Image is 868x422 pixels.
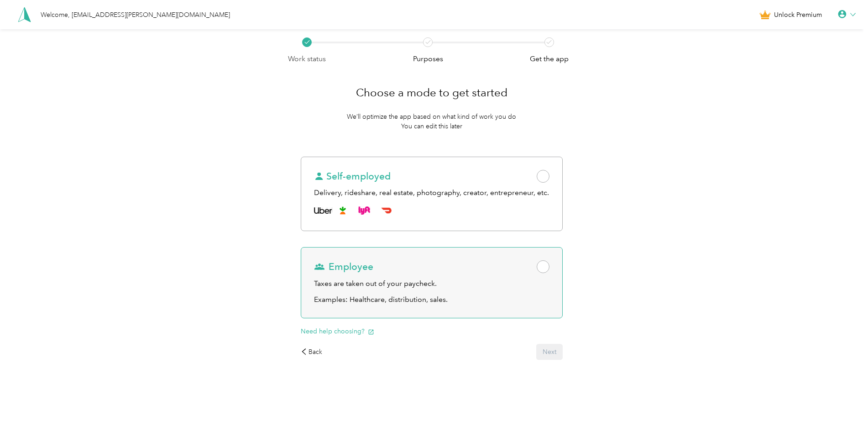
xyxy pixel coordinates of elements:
div: Welcome, [EMAIL_ADDRESS][PERSON_NAME][DOMAIN_NAME] [41,10,230,20]
p: Purposes [413,53,443,65]
span: Employee [314,260,373,273]
p: Examples: Healthcare, distribution, sales. [314,294,550,306]
p: Get the app [530,53,569,65]
p: We’ll optimize the app based on what kind of work you do [347,112,516,121]
div: Back [301,347,323,357]
span: Unlock Premium [774,10,822,20]
span: Self-employed [314,170,391,183]
p: You can edit this later [401,121,462,131]
p: Work status [288,53,326,65]
iframe: Everlance-gr Chat Button Frame [817,371,868,422]
div: Delivery, rideshare, real estate, photography, creator, entrepreneur, etc. [314,187,550,199]
h1: Choose a mode to get started [356,82,507,104]
button: Need help choosing? [301,327,374,336]
div: Taxes are taken out of your paycheck. [314,278,550,290]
